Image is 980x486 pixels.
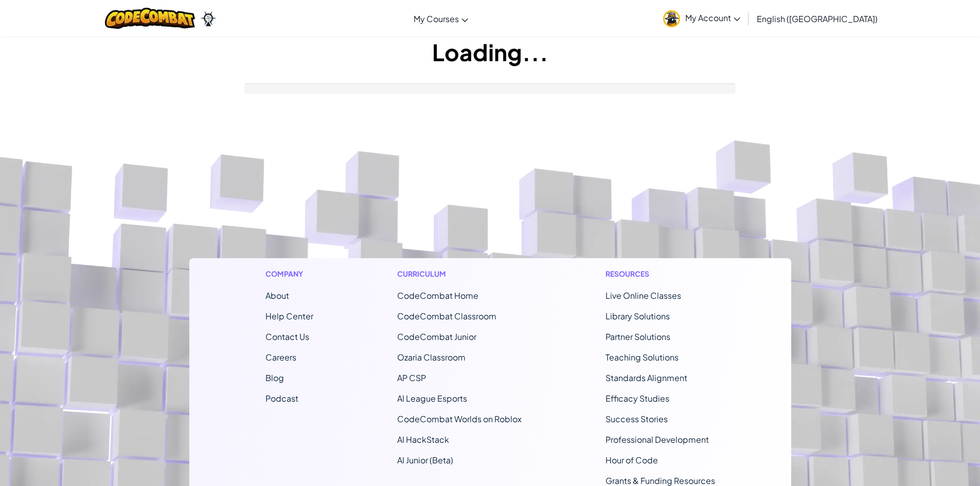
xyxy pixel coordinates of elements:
[605,331,670,342] a: Partner Solutions
[105,8,195,29] img: CodeCombat logo
[605,455,658,465] a: Hour of Code
[397,393,467,404] a: AI League Esports
[605,352,679,363] a: Teaching Solutions
[605,475,715,486] a: Grants & Funding Resources
[265,290,289,301] a: About
[752,5,883,32] a: English ([GEOGRAPHIC_DATA])
[605,434,709,445] a: Professional Development
[605,268,715,279] h1: Resources
[397,352,466,363] a: Ozaria Classroom
[265,331,309,342] span: Contact Us
[397,268,522,279] h1: Curriculum
[757,13,878,24] span: English ([GEOGRAPHIC_DATA])
[265,352,296,363] a: Careers
[397,372,426,383] a: AP CSP
[397,413,522,424] a: CodeCombat Worlds on Roblox
[397,290,478,301] span: CodeCombat Home
[265,311,313,321] a: Help Center
[200,11,217,26] img: Ozaria
[397,331,476,342] a: CodeCombat Junior
[265,372,284,383] a: Blog
[265,268,313,279] h1: Company
[605,372,687,383] a: Standards Alignment
[414,13,459,24] span: My Courses
[605,393,669,404] a: Efficacy Studies
[605,311,670,321] a: Library Solutions
[397,311,496,321] a: CodeCombat Classroom
[658,2,745,34] a: My Account
[663,10,680,27] img: avatar
[397,434,449,445] a: AI HackStack
[685,12,740,23] span: My Account
[265,393,298,404] a: Podcast
[605,290,681,301] a: Live Online Classes
[408,5,473,32] a: My Courses
[397,455,453,465] a: AI Junior (Beta)
[605,413,668,424] a: Success Stories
